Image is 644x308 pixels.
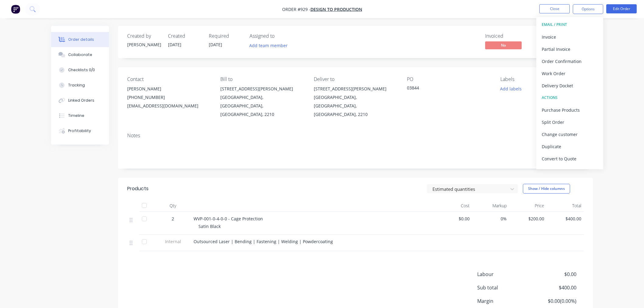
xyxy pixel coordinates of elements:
[194,216,263,222] span: WVP-001-0-4-0-0 - Cage Protection
[509,200,547,212] div: Price
[606,4,637,13] button: Edit Order
[542,45,598,54] div: Partial Invoice
[127,102,211,110] div: [EMAIL_ADDRESS][DOMAIN_NAME]
[542,106,598,114] div: Purchase Products
[314,85,397,119] div: [STREET_ADDRESS][PERSON_NAME][GEOGRAPHIC_DATA], [GEOGRAPHIC_DATA], [GEOGRAPHIC_DATA], 2210
[168,42,181,47] span: [DATE]
[437,215,470,222] span: $0.00
[512,215,544,222] span: $200.00
[542,94,598,102] div: ACTIONS
[220,76,304,82] div: Bill to
[542,142,598,151] div: Duplicate
[68,82,85,88] div: Tracking
[246,41,291,50] button: Add team member
[542,118,598,127] div: Split Order
[485,41,522,49] span: No
[68,128,91,134] div: Profitability
[127,76,211,82] div: Contact
[542,130,598,139] div: Change customer
[209,42,222,47] span: [DATE]
[485,33,531,39] div: Invoiced
[209,33,242,39] div: Required
[220,93,304,119] div: [GEOGRAPHIC_DATA], [GEOGRAPHIC_DATA], [GEOGRAPHIC_DATA], 2210
[531,271,576,278] span: $0.00
[157,238,189,245] span: Internal
[51,93,109,108] button: Linked Orders
[282,6,310,12] span: Order #929 -
[500,76,584,82] div: Labels
[51,32,109,47] button: Order details
[314,85,397,93] div: [STREET_ADDRESS][PERSON_NAME]
[250,33,310,39] div: Assigned to
[127,33,161,39] div: Created by
[547,200,584,212] div: Total
[573,4,603,14] button: Options
[220,85,304,93] div: [STREET_ADDRESS][PERSON_NAME]
[155,200,191,212] div: Qty
[172,215,174,222] span: 2
[68,67,95,73] div: Checklists 0/0
[68,52,92,58] div: Collaborate
[51,62,109,78] button: Checklists 0/0
[127,85,211,93] div: [PERSON_NAME]
[407,76,490,82] div: PO
[542,57,598,66] div: Order Confirmation
[168,33,201,39] div: Created
[477,271,531,278] span: Labour
[523,184,570,194] button: Show / Hide columns
[542,21,598,29] div: EMAIL / PRINT
[407,85,483,93] div: 03844
[474,215,507,222] span: 0%
[127,85,211,110] div: [PERSON_NAME][PHONE_NUMBER][EMAIL_ADDRESS][DOMAIN_NAME]
[127,41,161,48] div: [PERSON_NAME]
[198,223,221,229] span: Satin Black
[51,78,109,93] button: Tracking
[472,200,509,212] div: Markup
[542,69,598,78] div: Work Order
[477,284,531,291] span: Sub total
[477,297,531,305] span: Margin
[542,33,598,41] div: Invoice
[542,154,598,163] div: Convert to Quote
[542,81,598,90] div: Delivery Docket
[68,113,84,118] div: Timeline
[497,85,525,93] button: Add labels
[68,37,94,42] div: Order details
[435,200,472,212] div: Cost
[127,185,149,192] div: Products
[314,76,397,82] div: Deliver to
[539,4,570,13] button: Close
[531,297,576,305] span: $0.00 ( 0.00 %)
[531,284,576,291] span: $400.00
[549,215,582,222] span: $400.00
[310,6,362,12] a: Design to Production
[220,85,304,119] div: [STREET_ADDRESS][PERSON_NAME][GEOGRAPHIC_DATA], [GEOGRAPHIC_DATA], [GEOGRAPHIC_DATA], 2210
[51,47,109,62] button: Collaborate
[127,93,211,102] div: [PHONE_NUMBER]
[51,108,109,123] button: Timeline
[250,41,291,50] button: Add team member
[127,133,584,138] div: Notes
[11,5,20,14] img: Factory
[194,239,333,244] span: Outsourced Laser | Bending | Fastening | Welding | Powdercoating
[542,166,598,175] div: Archive
[68,98,94,103] div: Linked Orders
[314,93,397,119] div: [GEOGRAPHIC_DATA], [GEOGRAPHIC_DATA], [GEOGRAPHIC_DATA], 2210
[51,123,109,138] button: Profitability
